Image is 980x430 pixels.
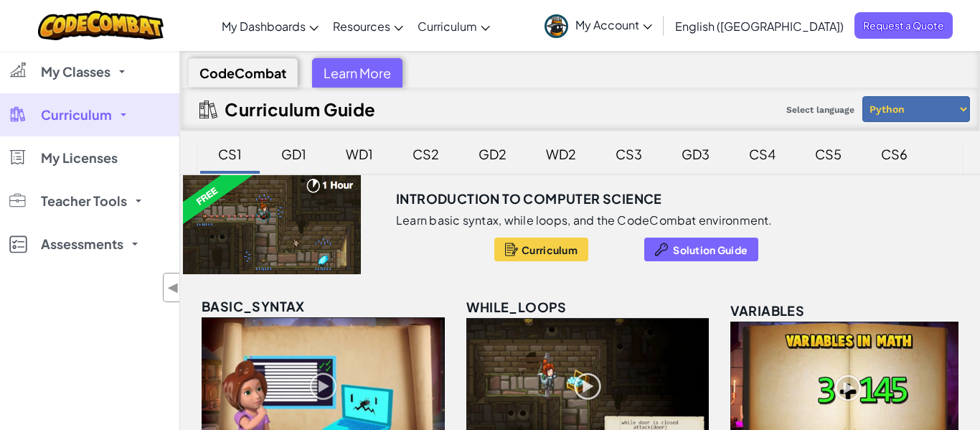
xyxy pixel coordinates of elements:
span: Teacher Tools [41,195,127,207]
span: Curriculum [418,19,477,34]
div: GD2 [464,137,521,171]
span: My Account [575,17,652,32]
span: Solution Guide [673,244,748,256]
h2: Curriculum Guide [225,99,376,119]
span: Curriculum [522,244,578,256]
span: ◀ [167,277,179,298]
a: English ([GEOGRAPHIC_DATA]) [668,6,851,45]
button: Curriculum [494,238,588,261]
span: My Classes [41,65,110,78]
div: CS6 [867,137,922,171]
div: WD1 [331,137,387,171]
div: CS4 [735,137,790,171]
div: GD1 [267,137,321,171]
div: Learn More [312,58,402,88]
a: Resources [326,6,410,45]
img: CodeCombat logo [38,11,164,40]
span: Select language [781,99,860,121]
span: English ([GEOGRAPHIC_DATA]) [675,19,844,34]
span: My Licenses [41,151,118,164]
a: Curriculum [410,6,497,45]
img: IconCurriculumGuide.svg [199,101,217,118]
p: Learn basic syntax, while loops, and the CodeCombat environment. [396,213,773,228]
h3: Introduction to Computer Science [396,188,662,210]
button: Solution Guide [644,238,758,261]
img: avatar [545,14,568,38]
div: WD2 [532,137,590,171]
div: CS2 [398,137,453,171]
span: while_loops [466,299,566,315]
a: My Dashboards [215,6,326,45]
div: CS5 [801,137,856,171]
span: variables [730,302,805,319]
span: Assessments [41,238,123,251]
span: Resources [333,19,390,34]
div: GD3 [667,137,724,171]
span: My Dashboards [222,19,306,34]
div: CS1 [204,137,256,171]
a: Request a Quote [854,12,953,39]
div: CodeCombat [188,58,298,88]
a: My Account [537,3,659,48]
span: Curriculum [41,108,112,121]
div: CS3 [601,137,656,171]
span: basic_syntax [202,298,305,314]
